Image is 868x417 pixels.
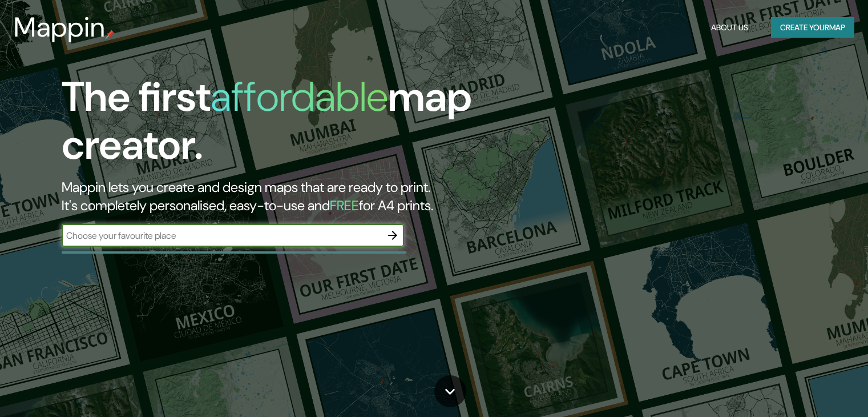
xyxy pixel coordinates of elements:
h1: The first map creator. [62,73,496,178]
button: Create yourmap [771,17,854,38]
h1: affordable [211,70,388,123]
img: mappin-pin [106,30,115,39]
h3: Mappin [14,11,106,43]
input: Choose your favourite place [62,229,381,242]
h5: FREE [330,197,359,214]
button: About Us [706,17,753,38]
h2: Mappin lets you create and design maps that are ready to print. It's completely personalised, eas... [62,178,496,215]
